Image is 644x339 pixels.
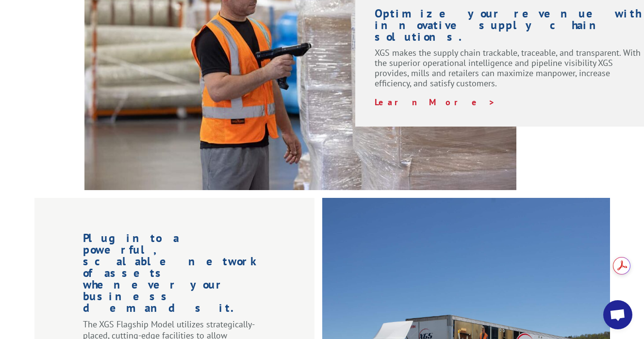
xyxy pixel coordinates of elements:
p: XGS makes the supply chain trackable, traceable, and transparent. With the superior operational i... [375,48,641,97]
h1: Optimize your revenue with innovative supply chain solutions. [375,8,641,48]
div: Open chat [603,300,632,329]
h1: Plug into a powerful, scalable network of assets whenever your business demands it. [83,232,266,319]
a: Learn More > [375,97,495,108]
